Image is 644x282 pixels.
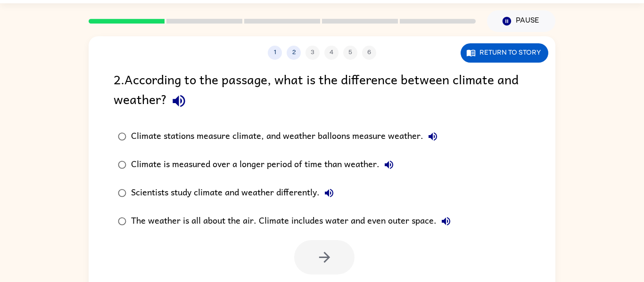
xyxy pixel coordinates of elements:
button: Climate is measured over a longer period of time than weather. [380,155,398,174]
div: Climate stations measure climate, and weather balloons measure weather. [131,127,442,146]
button: Return to story [461,43,548,63]
button: Climate stations measure climate, and weather balloons measure weather. [423,127,442,146]
div: 2 . According to the passage, what is the difference between climate and weather? [114,69,530,113]
div: Scientists study climate and weather differently. [131,184,339,202]
button: Scientists study climate and weather differently. [320,184,339,202]
div: Climate is measured over a longer period of time than weather. [131,155,398,174]
button: 1 [268,46,282,60]
button: The weather is all about the air. Climate includes water and even outer space. [437,212,455,231]
button: 2 [287,46,301,60]
button: Pause [487,10,555,32]
div: The weather is all about the air. Climate includes water and even outer space. [131,212,455,231]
